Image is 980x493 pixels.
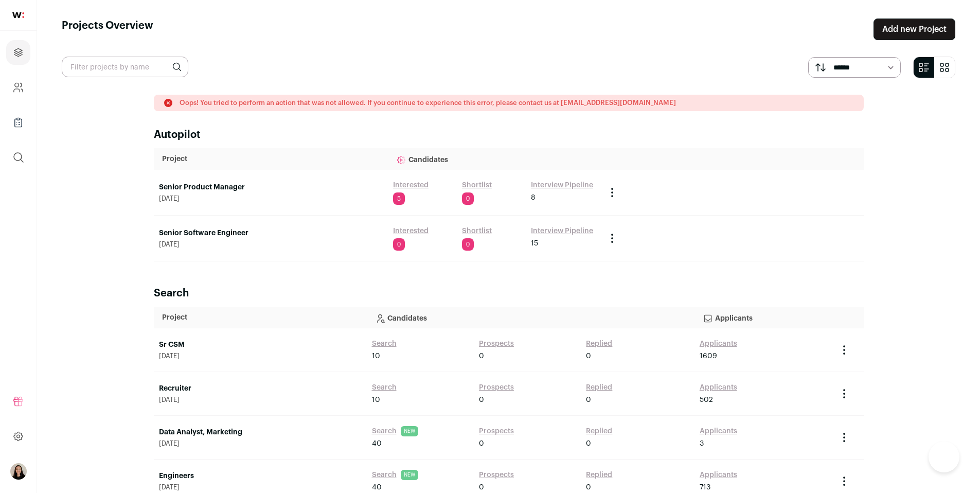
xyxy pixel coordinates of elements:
a: Interview Pipeline [531,180,593,190]
span: 0 [479,482,484,492]
span: [DATE] [159,195,383,203]
button: Project Actions [838,431,850,444]
a: Replied [586,426,612,436]
img: wellfound-shorthand-0d5821cbd27db2630d0214b213865d53afaa358527fdda9d0ea32b1df1b89c2c.svg [12,12,24,18]
span: 0 [586,395,591,405]
span: 5 [393,192,405,205]
span: 0 [479,438,484,449]
span: NEW [401,470,418,480]
span: 1609 [700,351,717,361]
span: 10 [372,351,380,361]
a: Company Lists [6,110,30,135]
span: 0 [462,238,474,251]
span: [DATE] [159,352,362,360]
a: Senior Product Manager [159,182,383,192]
span: 0 [586,438,591,449]
a: Add new Project [874,19,955,40]
h2: Search [154,286,864,301]
span: 8 [531,192,535,203]
span: 10 [372,395,380,405]
p: Candidates [396,149,593,169]
iframe: Help Scout Beacon - Open [929,442,959,472]
a: Search [372,470,397,480]
span: [DATE] [159,240,383,249]
span: 0 [479,351,484,361]
a: Applicants [700,426,737,436]
h1: Projects Overview [62,19,153,40]
a: Interested [393,226,429,236]
span: 40 [372,438,382,449]
a: Projects [6,40,30,65]
span: 502 [700,395,713,405]
a: Recruiter [159,383,362,394]
a: Replied [586,470,612,480]
span: 40 [372,482,382,492]
a: Sr CSM [159,340,362,350]
button: Project Actions [838,344,850,356]
span: [DATE] [159,439,362,448]
a: Shortlist [462,226,492,236]
a: Interview Pipeline [531,226,593,236]
span: 0 [462,192,474,205]
p: Candidates [375,307,686,328]
span: 3 [700,438,704,449]
img: 14337076-medium_jpg [10,463,27,480]
a: Applicants [700,382,737,393]
a: Interested [393,180,429,190]
button: Open dropdown [10,463,27,480]
span: 0 [393,238,405,251]
a: Prospects [479,339,514,349]
p: Project [162,312,359,323]
span: NEW [401,426,418,436]
a: Senior Software Engineer [159,228,383,238]
span: 0 [479,395,484,405]
span: 713 [700,482,710,492]
a: Data Analyst, Marketing [159,427,362,437]
span: 0 [586,351,591,361]
a: Applicants [700,470,737,480]
button: Project Actions [838,388,850,400]
a: Engineers [159,471,362,481]
a: Search [372,382,397,393]
span: 0 [586,482,591,492]
a: Company and ATS Settings [6,75,30,100]
h2: Autopilot [154,128,864,142]
span: 15 [531,238,538,249]
a: Replied [586,339,612,349]
span: [DATE] [159,483,362,491]
a: Prospects [479,426,514,436]
a: Search [372,339,397,349]
button: Project Actions [606,186,618,199]
button: Project Actions [838,475,850,487]
a: Applicants [700,339,737,349]
p: Oops! You tried to perform an action that was not allowed. If you continue to experience this err... [180,99,676,107]
input: Filter projects by name [62,57,188,77]
p: Project [162,154,380,164]
span: [DATE] [159,396,362,404]
a: Prospects [479,470,514,480]
a: Replied [586,382,612,393]
a: Search [372,426,397,436]
a: Prospects [479,382,514,393]
a: Shortlist [462,180,492,190]
p: Applicants [703,307,825,328]
button: Project Actions [606,232,618,244]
